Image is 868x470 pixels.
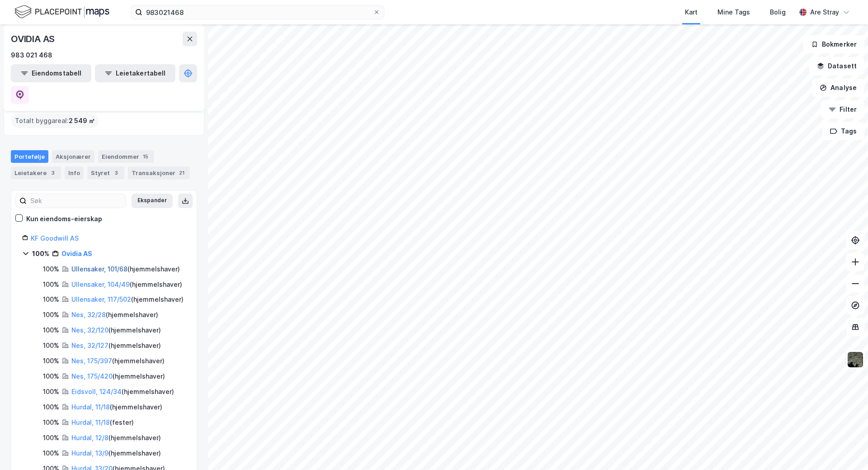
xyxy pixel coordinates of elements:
a: Nes, 32/120 [71,326,108,334]
a: Ullensaker, 117/502 [71,295,131,303]
button: Bokmerker [803,35,864,53]
img: logo.f888ab2527a4732fd821a326f86c7f29.svg [14,4,109,20]
a: Hurdal, 13/9 [71,449,108,457]
button: Filter [821,100,864,119]
div: Totalt byggareal : [11,114,99,128]
a: Hurdal, 12/8 [71,434,108,442]
div: 15 [141,152,150,161]
div: ( fester ) [71,417,134,428]
a: Ovidia AS [61,250,92,257]
div: Leietakere [11,166,61,179]
div: 100% [43,402,59,413]
button: Ekspander [132,194,173,208]
div: Bolig [770,7,786,18]
div: 100% [43,371,59,382]
a: KF Goodwill AS [31,234,79,242]
div: 100% [43,356,59,366]
div: 100% [32,248,49,259]
div: Kart [685,7,698,18]
div: 100% [43,448,59,459]
div: 100% [43,294,59,305]
div: Mine Tags [717,7,750,18]
div: ( hjemmelshaver ) [71,432,161,443]
div: 21 [177,168,186,177]
div: 3 [48,168,57,177]
div: 3 [112,168,121,177]
div: 100% [43,264,59,275]
a: Nes, 32/28 [71,311,106,318]
input: Søk [27,194,126,208]
div: 100% [43,309,59,320]
div: 983 021 468 [11,50,52,61]
div: 100% [43,386,59,397]
a: Nes, 175/397 [71,357,112,365]
div: ( hjemmelshaver ) [71,448,161,459]
div: Kun eiendoms-eierskap [26,214,102,224]
a: Nes, 175/420 [71,372,113,380]
button: Eiendomstabell [11,64,91,82]
div: ( hjemmelshaver ) [71,325,161,336]
div: Aksjonærer [52,150,94,163]
div: ( hjemmelshaver ) [71,294,184,305]
div: ( hjemmelshaver ) [71,371,165,382]
div: Are Stray [810,7,839,18]
img: 9k= [847,351,864,368]
div: Portefølje [11,150,48,163]
div: Styret [87,166,124,179]
a: Hurdal, 11/18 [71,403,110,411]
div: OVIDIA AS [11,32,57,46]
div: 100% [43,340,59,351]
a: Hurdal, 11/18 [71,418,110,426]
div: ( hjemmelshaver ) [71,309,158,320]
button: Datasett [809,57,864,75]
iframe: Chat Widget [823,427,868,470]
span: 2 549 ㎡ [69,115,95,126]
input: Søk på adresse, matrikkel, gårdeiere, leietakere eller personer [142,5,373,19]
div: ( hjemmelshaver ) [71,386,174,397]
div: 100% [43,432,59,443]
a: Ullensaker, 104/49 [71,280,130,288]
div: 100% [43,417,59,428]
div: ( hjemmelshaver ) [71,340,161,351]
button: Tags [822,122,864,140]
div: Info [65,166,84,179]
a: Ullensaker, 101/68 [71,265,127,273]
div: ( hjemmelshaver ) [71,356,165,366]
div: 100% [43,325,59,336]
a: Eidsvoll, 124/34 [71,388,122,395]
div: ( hjemmelshaver ) [71,279,182,290]
div: ( hjemmelshaver ) [71,264,180,275]
button: Analyse [812,79,864,97]
a: Nes, 32/127 [71,342,108,349]
div: ( hjemmelshaver ) [71,402,162,413]
button: Leietakertabell [95,64,175,82]
div: Transaksjoner [128,166,190,179]
div: 100% [43,279,59,290]
div: Eiendommer [98,150,154,163]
